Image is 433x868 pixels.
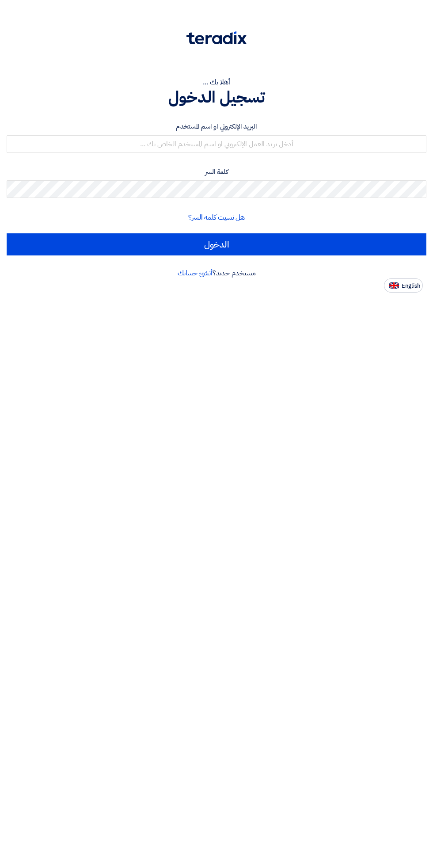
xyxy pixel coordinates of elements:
input: الدخول [7,233,426,255]
div: مستخدم جديد؟ [7,268,426,278]
button: English [384,278,423,293]
input: أدخل بريد العمل الإلكتروني او اسم المستخدم الخاص بك ... [7,135,426,153]
h1: تسجيل الدخول [7,88,426,107]
div: أهلا بك ... [7,77,426,88]
span: English [402,283,420,289]
img: Teradix logo [186,31,247,45]
a: أنشئ حسابك [178,268,213,278]
label: كلمة السر [7,167,426,177]
label: البريد الإلكتروني او اسم المستخدم [7,122,426,132]
img: en-US.png [389,282,399,289]
a: هل نسيت كلمة السر؟ [188,212,245,223]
